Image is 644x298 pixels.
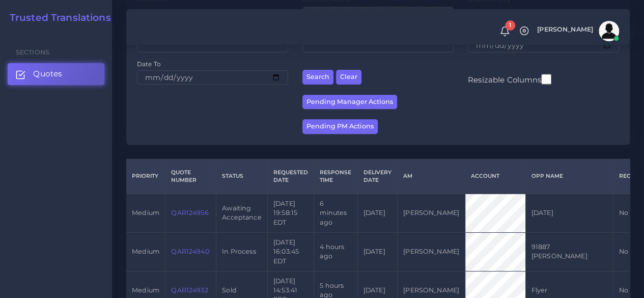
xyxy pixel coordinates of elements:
[267,159,314,194] th: Requested Date
[336,70,361,85] button: Clear
[126,159,165,194] th: Priority
[397,159,465,194] th: AM
[525,159,613,194] th: Opp Name
[302,119,378,134] button: Pending PM Actions
[302,95,397,110] button: Pending Manager Actions
[132,248,159,255] span: medium
[267,194,314,232] td: [DATE] 19:58:15 EDT
[8,63,104,85] a: Quotes
[613,232,636,271] td: No
[525,194,613,232] td: [DATE]
[171,286,208,294] a: QAR124932
[314,194,357,232] td: 6 minutes ago
[613,159,636,194] th: REC
[314,232,357,271] td: 4 hours ago
[314,159,357,194] th: Response Time
[599,21,619,41] img: avatar
[465,159,525,194] th: Account
[171,209,208,216] a: QAR124956
[505,20,515,31] span: 1
[541,73,551,86] input: Resizable Columns
[165,159,216,194] th: Quote Number
[357,159,397,194] th: Delivery Date
[3,12,111,24] a: Trusted Translations
[496,26,514,37] a: 1
[525,232,613,271] td: 91887 [PERSON_NAME]
[216,232,268,271] td: In Process
[132,286,159,294] span: medium
[532,21,623,41] a: [PERSON_NAME]avatar
[468,73,551,86] label: Resizable Columns
[216,159,268,194] th: Status
[357,232,397,271] td: [DATE]
[397,194,465,232] td: [PERSON_NAME]
[171,248,209,255] a: QAR124940
[397,232,465,271] td: [PERSON_NAME]
[216,194,268,232] td: Awaiting Acceptance
[537,26,593,33] span: [PERSON_NAME]
[613,194,636,232] td: No
[16,48,49,56] span: Sections
[267,232,314,271] td: [DATE] 16:03:45 EDT
[137,60,161,68] label: Date To
[33,68,62,79] span: Quotes
[357,194,397,232] td: [DATE]
[132,209,159,216] span: medium
[302,70,333,85] button: Search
